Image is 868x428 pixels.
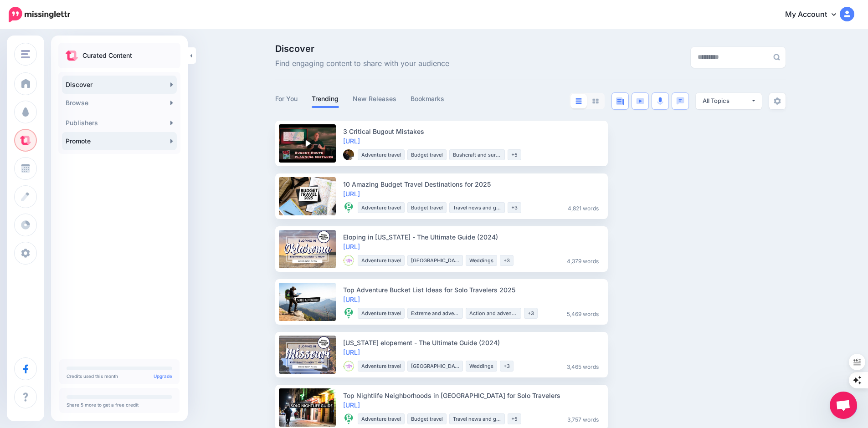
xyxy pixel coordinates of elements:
[500,361,514,372] li: +3
[508,202,521,213] li: +3
[773,54,780,61] img: search-grey-6.png
[343,296,360,303] a: [URL]
[358,413,405,424] li: Adventure travel
[82,50,132,61] p: Curated Content
[343,179,602,189] div: 10 Amazing Budget Travel Destinations for 2025
[62,132,177,150] a: Promote
[407,149,447,160] li: Budget travel
[343,348,360,356] a: [URL]
[563,361,602,372] li: 3,465 words
[275,58,449,70] span: Find engaging content to share with your audience
[343,202,354,213] img: 32266850_2049831885232438_4365426440649310208_n-bsa92084_thumb.png
[9,7,70,22] img: Missinglettr
[343,149,354,160] img: R9BNXGJ7F3BXD956W1ZLXBPHVCKMY9RH_thumb.JPG
[312,93,339,104] a: Trending
[407,308,463,319] li: Extreme and adventure sports
[343,361,354,372] img: ZXHT32J04P56ONFCLW6PTK676INSG9XU_thumb.jpg
[62,76,177,94] a: Discover
[62,114,177,132] a: Publishers
[466,308,521,319] li: Action and adventure
[774,97,781,105] img: settings-grey.png
[407,413,447,424] li: Budget travel
[407,255,463,266] li: [GEOGRAPHIC_DATA]
[449,413,505,424] li: Travel news and general info
[563,255,602,266] li: 4,379 words
[62,94,177,112] a: Browse
[776,4,854,26] a: My Account
[275,44,449,53] span: Discover
[343,255,354,266] img: ZXHT32J04P56ONFCLW6PTK676INSG9XU_thumb.jpg
[343,190,360,198] a: [URL]
[466,255,497,266] li: Weddings
[508,413,521,424] li: +5
[449,149,505,160] li: Bushcraft and survival
[343,391,602,400] div: Top Nightlife Neighborhoods in [GEOGRAPHIC_DATA] for Solo Travelers
[466,361,497,372] li: Weddings
[343,243,360,250] a: [URL]
[564,413,602,424] li: 3,757 words
[676,97,684,105] img: chat-square-blue.png
[563,308,602,319] li: 5,469 words
[449,202,505,213] li: Travel news and general info
[636,98,644,104] img: video-blue.png
[358,202,405,213] li: Adventure travel
[343,413,354,424] img: 32266850_2049831885232438_4365426440649310208_n-bsa92084_thumb.png
[353,93,397,104] a: New Releases
[508,149,521,160] li: +5
[411,93,445,104] a: Bookmarks
[524,308,538,319] li: +3
[358,361,405,372] li: Adventure travel
[301,137,314,150] img: play-circle-overlay.png
[21,50,30,58] img: menu.png
[343,308,354,319] img: 32266850_2049831885232438_4365426440649310208_n-bsa92084_thumb.png
[343,127,602,136] div: 3 Critical Bugout Mistakes
[703,97,751,105] div: All Topics
[500,255,514,266] li: +3
[343,137,360,145] a: [URL]
[616,97,624,105] img: article-blue.png
[343,285,602,295] div: Top Adventure Bucket List Ideas for Solo Travelers 2025
[343,401,360,409] a: [URL]
[575,98,582,104] img: list-blue.png
[66,51,78,61] img: curate.png
[275,93,298,104] a: For You
[343,338,602,347] div: [US_STATE] elopement - The Ultimate Guide (2024)
[407,202,447,213] li: Budget travel
[564,202,602,213] li: 4,821 words
[358,149,405,160] li: Adventure travel
[343,232,602,242] div: Eloping in [US_STATE] - The Ultimate Guide (2024)
[696,93,762,109] button: All Topics
[657,97,663,105] img: microphone.png
[358,255,405,266] li: Adventure travel
[830,392,857,419] a: Open chat
[407,361,463,372] li: [GEOGRAPHIC_DATA]
[358,308,405,319] li: Adventure travel
[592,98,599,104] img: grid-grey.png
